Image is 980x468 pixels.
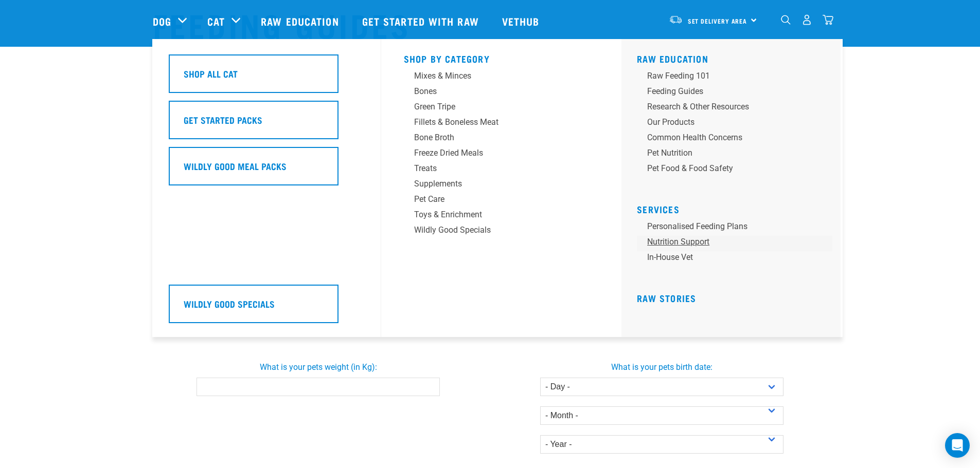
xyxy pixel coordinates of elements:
div: Pet Food & Food Safety [647,162,808,175]
h5: Wildly Good Meal Packs [184,159,287,173]
a: In-house vet [637,251,832,267]
div: Feeding Guides [647,85,808,98]
a: Shop All Cat [169,54,364,101]
a: Treats [404,162,599,178]
img: home-icon-1@2x.png [781,15,791,25]
div: Pet Care [414,193,575,205]
div: Common Health Concerns [647,132,808,144]
div: Green Tripe [414,101,575,113]
a: Raw Education [251,1,351,42]
a: Feeding Guides [637,85,832,101]
a: Pet Care [404,193,599,209]
label: What is your pets birth date: [488,361,836,373]
img: home-icon@2x.png [823,14,833,25]
a: Cat [207,13,225,29]
h5: Services [637,204,832,212]
a: Raw Feeding 101 [637,70,832,85]
div: Our Products [647,116,808,128]
a: Supplements [404,178,599,193]
a: Dog [153,13,171,29]
h5: Shop By Category [404,53,599,62]
a: Common Health Concerns [637,132,832,147]
a: Bones [404,85,599,101]
div: Toys & Enrichment [414,209,575,221]
span: Set Delivery Area [688,19,747,23]
div: Treats [414,162,575,175]
div: Bone Broth [414,132,575,144]
div: Pet Nutrition [647,147,808,159]
a: Toys & Enrichment [404,209,599,224]
div: Raw Feeding 101 [647,70,808,82]
a: Research & Other Resources [637,101,832,116]
a: Vethub [492,1,553,42]
a: Raw Education [637,56,708,61]
img: van-moving.png [669,15,683,24]
a: Green Tripe [404,101,599,116]
h5: Get Started Packs [184,113,262,126]
a: Our Products [637,116,832,132]
a: Get Started Packs [169,101,364,147]
a: Wildly Good Meal Packs [169,147,364,193]
img: user.png [801,14,812,25]
a: Fillets & Boneless Meat [404,116,599,132]
div: Freeze Dried Meals [414,147,575,159]
a: Mixes & Minces [404,70,599,85]
a: Freeze Dried Meals [404,147,599,162]
div: Fillets & Boneless Meat [414,116,575,128]
a: Nutrition Support [637,236,832,251]
label: What is your pets weight (in Kg): [145,361,492,373]
a: Pet Nutrition [637,147,832,162]
a: Get started with Raw [352,1,492,42]
h5: Shop All Cat [184,67,238,80]
div: Wildly Good Specials [414,224,575,236]
a: Wildly Good Specials [404,224,599,239]
div: Bones [414,85,575,98]
a: Bone Broth [404,132,599,147]
a: Raw Stories [637,295,696,301]
h2: Feeding Calculator [12,157,968,175]
div: Mixes & Minces [414,70,575,82]
div: Research & Other Resources [647,101,808,113]
a: Personalised Feeding Plans [637,220,832,236]
div: Open Intercom Messenger [945,433,970,458]
a: Wildly Good Specials [169,285,364,331]
div: Supplements [414,178,575,190]
h5: Wildly Good Specials [184,297,275,310]
a: Pet Food & Food Safety [637,162,832,178]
